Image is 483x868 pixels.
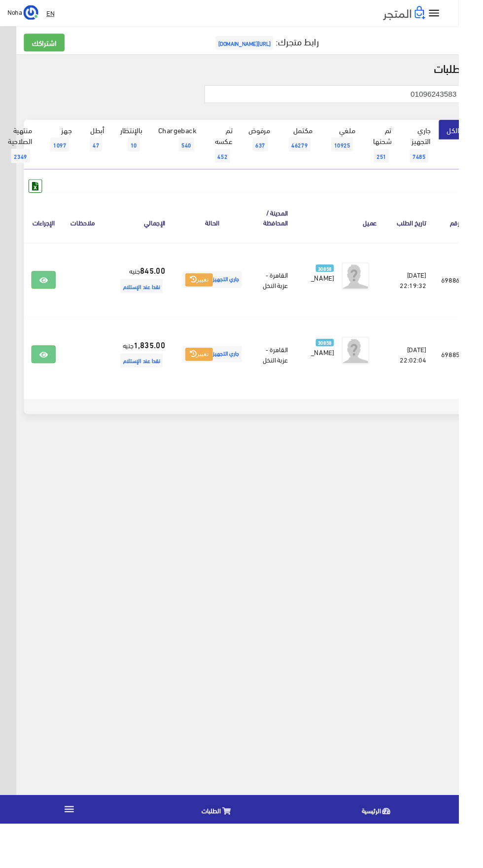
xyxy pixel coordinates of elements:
[450,7,465,21] i: 
[227,38,288,53] span: [URL][DOMAIN_NAME]
[360,355,389,384] img: avatar.png
[25,36,68,54] a: اشتراكك
[212,848,233,860] span: الطلبات
[405,255,457,334] td: [DATE] 22:19:32
[192,286,255,303] span: جاري التجهيز
[118,126,158,167] a: بالإنتظار10
[25,5,40,21] img: ...
[45,5,61,23] a: EN
[108,334,182,412] td: جنيه
[147,278,174,291] strong: 845.00
[381,848,401,860] span: الرئيسية
[135,145,147,160] span: 10
[265,334,311,412] td: القاهرة - عزبة النخل
[12,157,32,172] span: 2349
[338,126,383,167] a: ملغي10925
[195,288,224,302] button: تغيير
[53,145,73,160] span: 1097
[311,203,405,255] th: عميل
[226,157,242,172] span: 452
[42,126,84,167] a: جهز1097
[146,840,314,866] a: الطلبات
[327,355,352,376] a: 30858 [PERSON_NAME]
[360,276,389,306] img: avatar.png
[49,7,57,20] u: EN
[188,145,205,160] span: 540
[8,5,40,21] a: ... Noha
[67,846,79,859] i: 
[253,126,293,167] a: مرفوض637
[192,364,255,382] span: جاري التجهيز
[404,6,448,21] img: .
[95,145,107,160] span: 47
[432,157,451,172] span: 7485
[293,126,338,167] a: مكتمل46279
[304,145,327,160] span: 46279
[127,372,172,387] span: نقدا عند الإستلام
[8,6,23,19] span: Noha
[333,357,352,365] span: 30858
[383,126,421,179] a: تم شحنها251
[140,357,174,369] strong: 1,835.00
[158,126,215,167] a: Chargeback540
[195,366,224,380] button: تغيير
[127,294,172,309] span: نقدا عند الإستلام
[421,126,462,179] a: جاري التجهيز7485
[265,203,311,255] th: المدينة / المحافظة
[84,126,118,167] a: أبطل47
[67,203,108,255] th: ملاحظات
[25,203,67,255] th: الإجراءات
[182,203,265,255] th: الحالة
[265,255,311,334] td: القاهرة - عزبة النخل
[349,145,372,160] span: 10925
[266,145,282,160] span: 637
[215,126,253,179] a: تم عكسه452
[108,203,182,255] th: اﻹجمالي
[405,334,457,412] td: [DATE] 22:02:04
[333,279,352,287] span: 30858
[394,157,410,172] span: 251
[225,34,336,52] a: رابط متجرك:[URL][DOMAIN_NAME]
[405,203,457,255] th: تاريخ الطلب
[327,276,352,298] a: 30858 [PERSON_NAME]
[314,840,483,866] a: الرئيسية
[108,255,182,334] td: جنيه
